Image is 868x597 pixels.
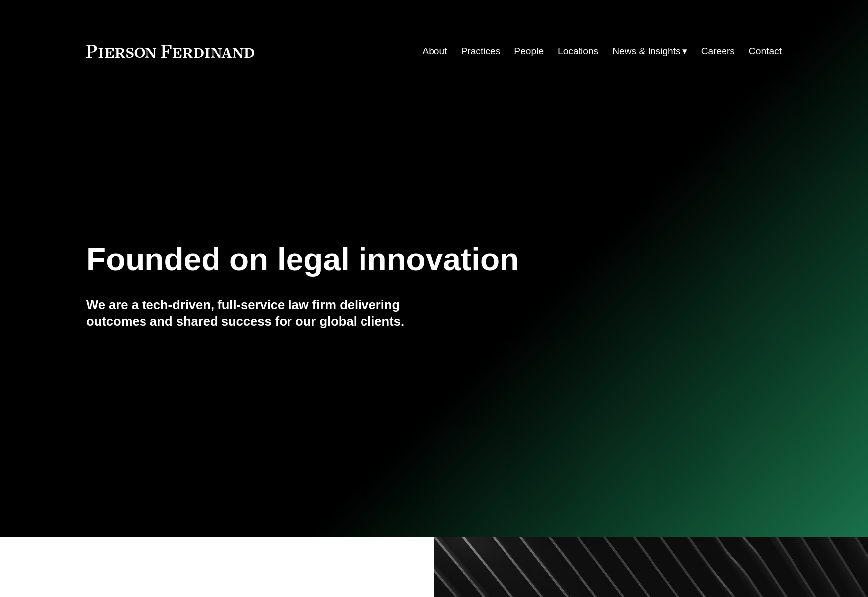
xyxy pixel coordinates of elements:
span: News & Insights [612,43,681,60]
a: Locations [558,42,598,61]
a: Contact [749,42,782,61]
a: Practices [461,42,500,61]
h1: Founded on legal innovation [86,242,666,278]
a: About [422,42,447,61]
a: folder dropdown [612,42,687,61]
h4: We are a tech-driven, full-service law firm delivering outcomes and shared success for our global... [86,297,434,329]
a: Careers [701,42,735,61]
a: People [514,42,544,61]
